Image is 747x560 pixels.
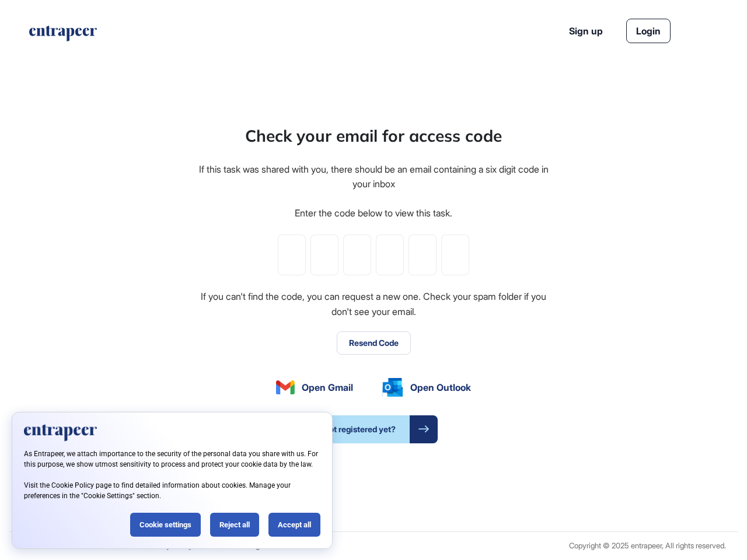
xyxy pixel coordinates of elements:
div: Check your email for access code [245,124,502,148]
div: Copyright © 2025 entrapeer, All rights reserved. [569,541,726,550]
span: Not registered yet? [309,415,410,443]
button: Resend Code [337,331,411,355]
a: Sign up [569,24,603,38]
a: entrapeer-logo [28,26,98,45]
a: Open Outlook [382,378,471,397]
a: Open Gmail [276,380,353,394]
span: Open Outlook [410,380,471,394]
a: Login [626,19,671,43]
span: Open Gmail [302,380,353,394]
div: If this task was shared with you, there should be an email containing a six digit code in your inbox [197,162,550,192]
div: If you can't find the code, you can request a new one. Check your spam folder if you don't see yo... [197,289,550,319]
a: Not registered yet? [309,415,438,443]
div: Enter the code below to view this task. [295,206,452,221]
